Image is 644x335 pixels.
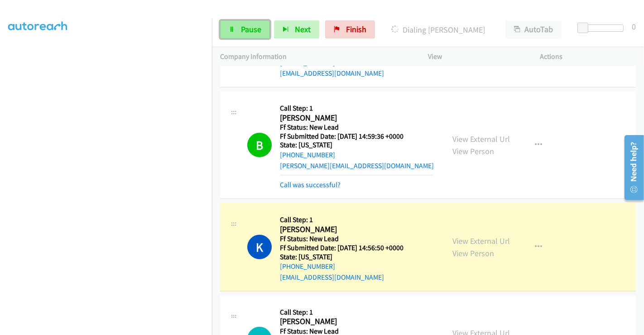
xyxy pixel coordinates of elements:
[280,132,434,141] h5: Ff Submitted Date: [DATE] 14:59:36 +0000
[280,161,434,170] a: [PERSON_NAME][EMAIL_ADDRESS][DOMAIN_NAME]
[505,20,562,39] button: AutoTab
[247,133,272,157] h1: B
[220,20,270,39] a: Pause
[280,215,404,224] h5: Call Step: 1
[280,104,434,113] h5: Call Step: 1
[247,235,272,259] h1: K
[280,151,335,159] a: [PHONE_NUMBER]
[280,113,434,123] h2: [PERSON_NAME]
[346,24,366,34] span: Finish
[280,234,404,243] h5: Ff Status: New Lead
[280,243,404,252] h5: Ff Submitted Date: [DATE] 14:56:50 +0000
[582,24,624,32] div: Delay between calls (in seconds)
[280,252,404,262] h5: State: [US_STATE]
[241,24,261,34] span: Pause
[280,316,404,327] h2: [PERSON_NAME]
[280,123,434,132] h5: Ff Status: New Lead
[280,141,434,150] h5: State: [US_STATE]
[280,69,384,78] a: [EMAIL_ADDRESS][DOMAIN_NAME]
[280,262,335,271] a: [PHONE_NUMBER]
[452,146,494,156] a: View Person
[295,24,311,34] span: Next
[220,51,412,62] p: Company Information
[618,131,644,204] iframe: Resource Center
[387,24,489,36] p: Dialing [PERSON_NAME]
[280,224,404,235] h2: [PERSON_NAME]
[452,248,494,258] a: View Person
[325,20,375,39] a: Finish
[632,20,636,33] div: 0
[280,308,404,317] h5: Call Step: 1
[540,51,636,62] p: Actions
[280,58,335,67] a: [PHONE_NUMBER]
[274,20,319,39] button: Next
[428,51,524,62] p: View
[452,236,510,246] a: View External Url
[280,273,384,282] a: [EMAIL_ADDRESS][DOMAIN_NAME]
[280,180,341,189] a: Call was successful?
[452,134,510,144] a: View External Url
